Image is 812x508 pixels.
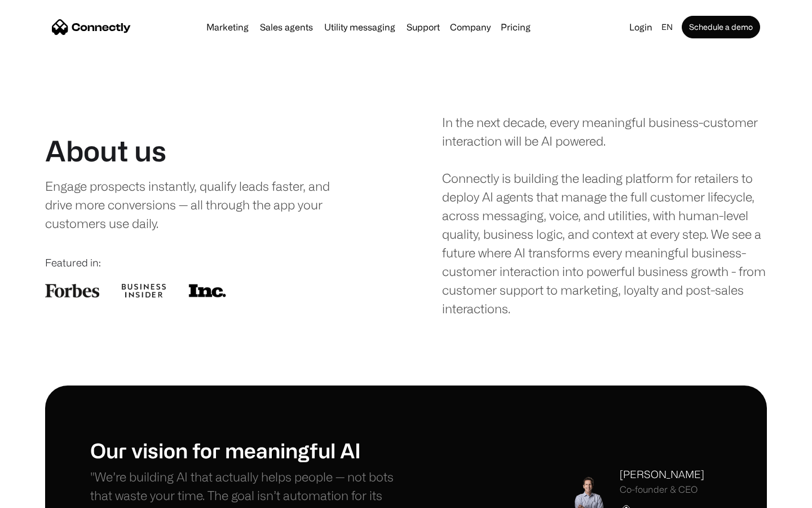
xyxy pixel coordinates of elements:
a: Utility messaging [320,23,400,32]
a: Sales agents [255,23,317,32]
ul: Language list [23,488,68,504]
a: Pricing [496,23,535,32]
div: [PERSON_NAME] [620,467,704,482]
a: home [52,19,131,36]
a: Marketing [202,23,253,32]
h1: Our vision for meaningful AI [90,438,406,462]
div: Co-founder & CEO [620,484,704,495]
a: Schedule a demo [682,16,760,38]
a: Support [402,23,444,32]
div: In the next decade, every meaningful business-customer interaction will be AI powered. Connectly ... [442,113,767,318]
div: Featured in: [45,255,370,270]
aside: Language selected: English [11,487,68,504]
div: en [657,19,679,35]
div: Engage prospects instantly, qualify leads faster, and drive more conversions — all through the ap... [45,177,354,233]
div: en [661,19,673,35]
div: Company [450,19,491,35]
h1: About us [45,134,166,168]
div: Company [447,19,494,35]
a: Login [625,19,657,35]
